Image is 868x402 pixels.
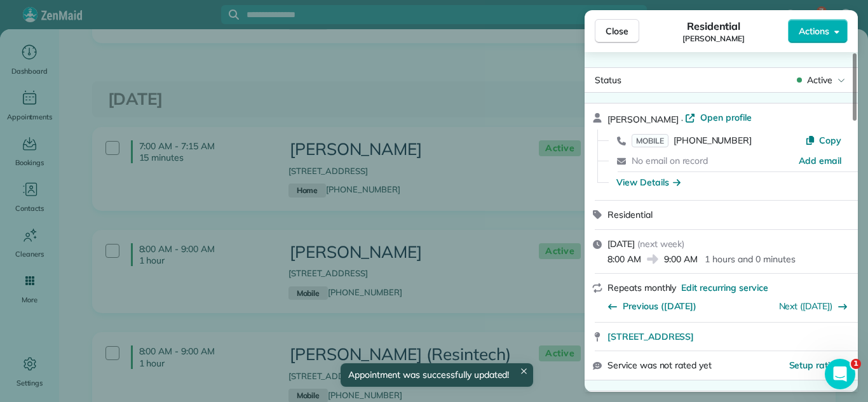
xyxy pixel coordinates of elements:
[664,253,698,265] span: 9:00 AM
[700,111,752,124] span: Open profile
[807,74,832,86] span: Active
[607,253,641,265] span: 8:00 AM
[595,19,639,43] button: Close
[789,359,846,371] span: Setup ratings
[685,111,752,124] a: Open profile
[819,135,841,146] span: Copy
[674,135,752,146] span: [PHONE_NUMBER]
[607,330,694,343] span: [STREET_ADDRESS]
[851,359,861,369] span: 1
[607,238,635,250] span: [DATE]
[607,114,679,125] span: [PERSON_NAME]
[606,25,628,37] span: Close
[682,34,745,44] span: [PERSON_NAME]
[616,176,681,189] button: View Details
[779,300,848,312] button: Next ([DATE])
[341,363,534,387] div: Appointment was successfully updated!
[705,253,795,265] p: 1 hours and 0 minutes
[623,300,696,312] span: Previous ([DATE])
[637,238,685,250] span: ( next week )
[607,300,696,312] button: Previous ([DATE])
[632,134,752,147] a: MOBILE[PHONE_NUMBER]
[789,359,846,372] button: Setup ratings
[681,281,768,294] span: Edit recurring service
[679,114,686,124] span: ·
[687,18,741,34] span: Residential
[607,330,850,343] a: [STREET_ADDRESS]
[607,209,653,220] span: Residential
[799,25,829,37] span: Actions
[607,282,676,293] span: Repeats monthly
[632,134,668,147] span: MOBILE
[799,154,841,167] a: Add email
[825,359,855,389] iframe: Intercom live chat
[805,134,841,147] button: Copy
[595,74,621,86] span: Status
[779,300,833,312] a: Next ([DATE])
[632,155,708,166] span: No email on record
[607,359,712,372] span: Service was not rated yet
